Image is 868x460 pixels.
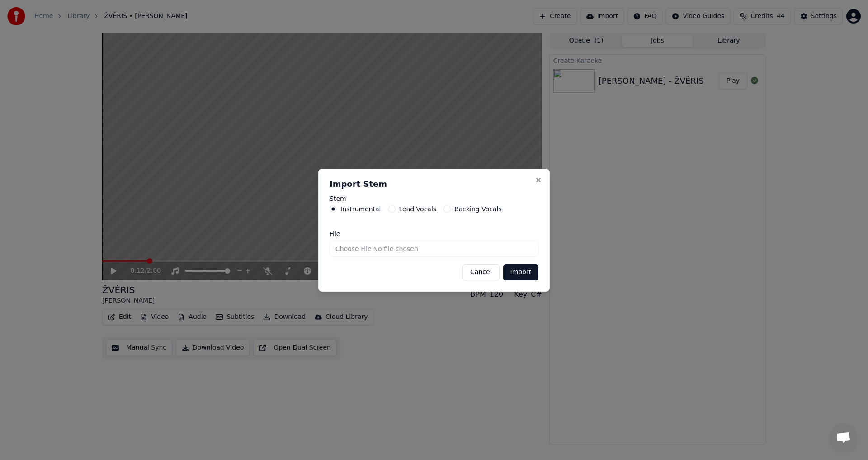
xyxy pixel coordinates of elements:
[330,195,538,202] label: Stem
[330,180,538,188] h2: Import Stem
[454,206,502,212] label: Backing Vocals
[462,264,499,280] button: Cancel
[340,206,381,212] label: Instrumental
[330,231,538,237] label: File
[399,206,437,212] label: Lead Vocals
[503,264,538,280] button: Import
